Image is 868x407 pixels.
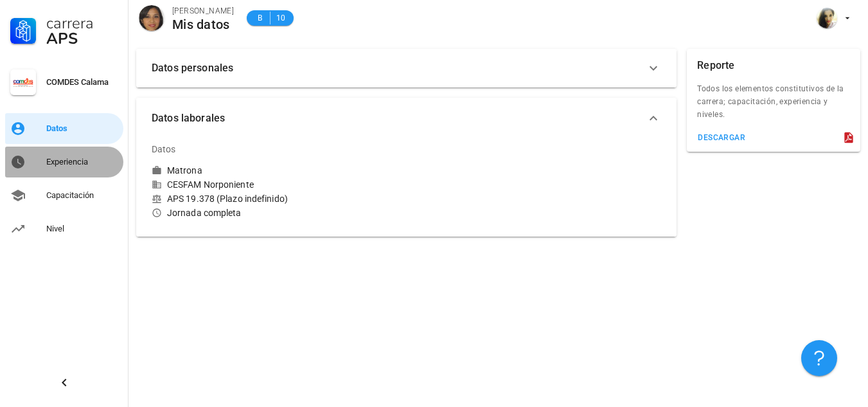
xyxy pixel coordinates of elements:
[692,129,750,147] button: descargar
[46,15,118,31] div: Carrera
[46,157,118,167] div: Experiencia
[5,113,123,144] a: Datos
[46,77,118,87] div: COMDES Calama
[46,123,118,134] div: Datos
[5,147,123,177] a: Experiencia
[5,180,123,211] a: Capacitación
[817,8,837,28] div: avatar
[5,213,123,244] a: Nivel
[46,190,118,201] div: Capacitación
[46,224,118,234] div: Nivel
[152,109,646,127] span: Datos laborales
[152,179,402,190] div: CESFAM Norponiente
[687,82,860,129] div: Todos los elementos constitutivos de la carrera; capacitación, experiencia y niveles.
[152,134,176,165] div: Datos
[172,17,234,32] div: Mis datos
[697,133,745,142] div: descargar
[276,12,286,24] span: 10
[46,31,118,46] div: APS
[697,49,734,82] div: Reporte
[136,98,677,139] button: Datos laborales
[254,12,265,24] span: B
[152,207,402,219] div: Jornada completa
[152,193,402,204] div: APS 19.378 (Plazo indefinido)
[172,5,234,17] div: [PERSON_NAME]
[167,165,202,176] div: Matrona
[152,59,646,77] span: Datos personales
[139,5,164,31] div: avatar
[136,49,677,87] button: Datos personales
